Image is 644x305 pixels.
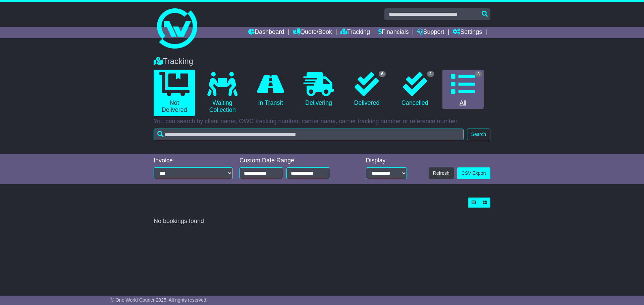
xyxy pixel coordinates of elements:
span: 8 [475,71,482,77]
p: You can search by client name, OWC tracking number, carrier name, carrier tracking number or refe... [154,118,490,125]
div: Tracking [150,57,494,66]
span: 6 [379,71,386,77]
a: Dashboard [248,27,284,38]
a: 6 Delivered [346,70,387,109]
a: Settings [452,27,482,38]
div: Display [366,157,407,164]
div: Invoice [154,157,233,164]
a: 2 Cancelled [394,70,435,109]
a: Waiting Collection [202,70,243,116]
div: Custom Date Range [239,157,347,164]
button: Search [467,129,490,140]
a: Delivering [298,70,339,109]
a: Not Delivered [154,70,195,116]
a: In Transit [250,70,291,109]
span: 2 [427,71,434,77]
div: No bookings found [154,218,490,225]
a: Tracking [340,27,370,38]
a: Support [417,27,444,38]
a: Financials [378,27,409,38]
span: © One World Courier 2025. All rights reserved. [111,297,208,303]
a: 8 All [442,70,484,109]
button: Refresh [429,167,454,179]
a: CSV Export [457,167,490,179]
a: Quote/Book [292,27,332,38]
